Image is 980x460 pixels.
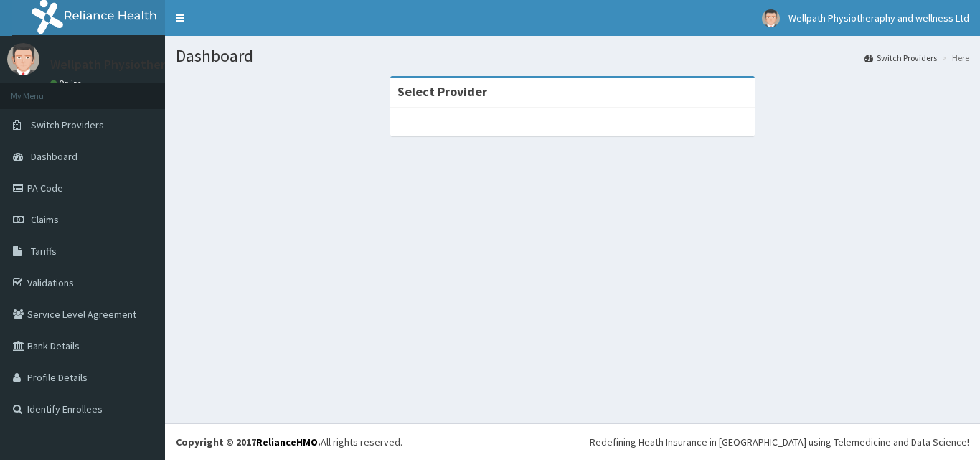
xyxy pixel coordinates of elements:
span: Wellpath Physiotheraphy and wellness Ltd [788,11,969,24]
img: User Image [762,9,780,27]
span: Dashboard [31,150,77,163]
strong: Select Provider [397,83,487,100]
div: Redefining Heath Insurance in [GEOGRAPHIC_DATA] using Telemedicine and Data Science! [590,435,969,449]
h1: Dashboard [176,47,969,65]
a: RelianceHMO [256,436,318,449]
a: Online [50,78,85,88]
span: Claims [31,213,59,226]
a: Switch Providers [864,52,937,64]
span: Tariffs [31,245,57,258]
span: Switch Providers [31,118,104,131]
p: Wellpath Physiotheraphy and wellness Ltd [50,58,291,71]
img: User Image [7,43,39,75]
li: Here [938,52,969,64]
footer: All rights reserved. [165,423,980,460]
strong: Copyright © 2017 . [176,436,321,449]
